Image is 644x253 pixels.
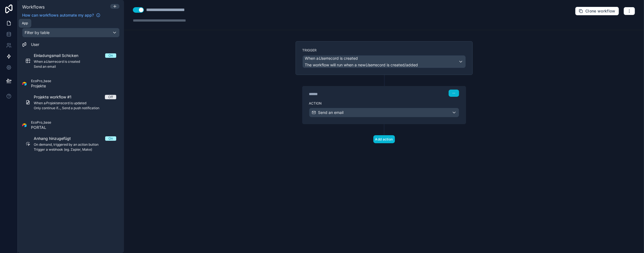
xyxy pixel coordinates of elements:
label: Action [309,101,459,106]
button: Send an email [309,108,459,117]
span: How can workflows automate my app? [22,12,94,18]
button: Add action [373,135,395,143]
a: How can workflows automate my app? [20,12,103,18]
em: User [319,56,327,61]
div: App [22,21,28,25]
span: When a record is created [305,56,358,61]
label: Trigger [302,48,466,53]
span: The workflow will run when a new record is created/added [305,62,418,67]
span: Workflows [22,4,45,10]
span: Send an email [318,110,344,115]
em: User [366,62,374,67]
button: When aUserrecord is createdThe workflow will run when a newUserrecord is created/added [302,55,466,68]
button: Clone workflow [575,7,619,15]
span: Clone workflow [585,9,615,14]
